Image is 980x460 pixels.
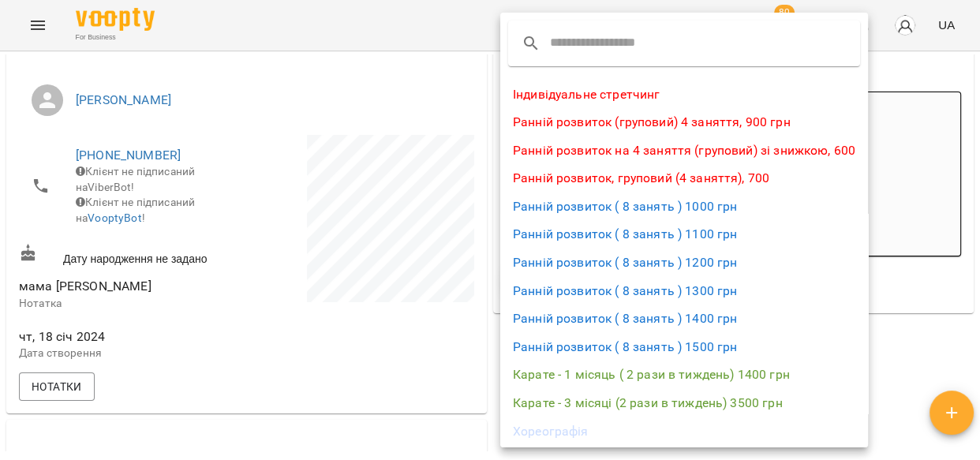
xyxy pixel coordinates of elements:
[500,277,868,305] li: Ранній розвиток ( 8 занять ) 1300 грн
[500,220,868,249] li: Ранній розвиток ( 8 занять ) 1100 грн
[500,333,868,361] li: Ранній розвиток ( 8 занять ) 1500 грн
[500,305,868,333] li: Ранній розвиток ( 8 занять ) 1400 грн
[500,193,868,221] li: Ранній розвиток ( 8 занять ) 1000 грн
[500,361,868,389] li: Карате - 1 місяць ( 2 рази в тиждень) 1400 грн
[500,137,868,165] li: Ранній розвиток на 4 заняття (груповий) зі знижкою, 600
[500,108,868,137] li: Ранній розвиток (груповий) 4 заняття, 900 грн
[500,417,868,446] li: Хореографія
[500,249,868,277] li: Ранній розвиток ( 8 занять ) 1200 грн
[500,80,868,109] li: Індивідуальне стретчинг
[500,164,868,193] li: Ранній розвиток, груповий (4 заняття), 700
[500,389,868,417] li: Карате - 3 місяці (2 рази в тиждень) 3500 грн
